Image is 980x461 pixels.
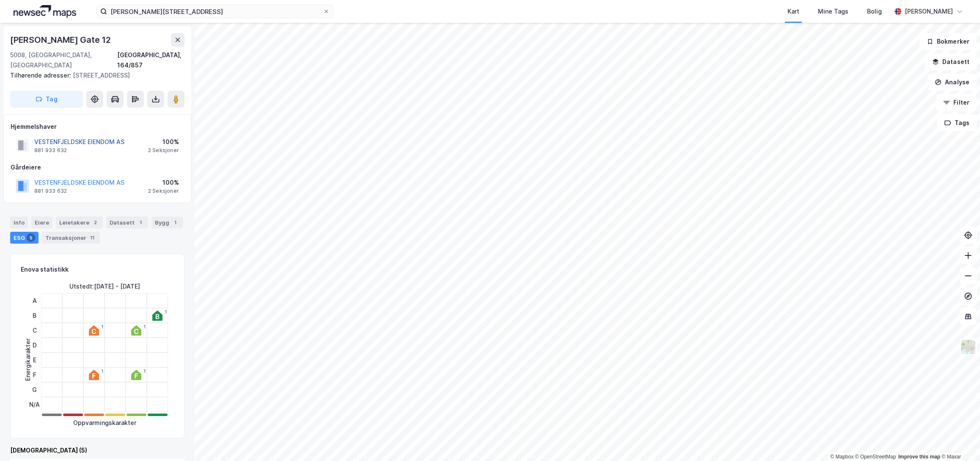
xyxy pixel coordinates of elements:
[10,217,28,228] div: Info
[42,232,100,244] div: Transaksjoner
[27,233,35,242] div: 5
[905,6,953,17] div: [PERSON_NAME]
[171,218,179,227] div: 1
[148,188,179,194] div: 2 Seksjoner
[10,445,184,455] div: [DEMOGRAPHIC_DATA] (5)
[937,114,977,131] button: Tags
[73,418,136,428] div: Oppvarmingskarakter
[867,6,882,17] div: Bolig
[29,293,40,308] div: A
[925,53,977,70] button: Datasett
[960,339,976,355] img: Z
[143,324,146,329] div: 1
[88,233,96,242] div: 11
[29,353,40,367] div: E
[106,217,148,228] div: Datasett
[10,33,113,47] div: [PERSON_NAME] Gate 12
[136,218,145,227] div: 1
[928,74,977,91] button: Analyse
[10,50,117,70] div: 5008, [GEOGRAPHIC_DATA], [GEOGRAPHIC_DATA]
[11,122,184,132] div: Hjemmelshaver
[11,162,184,172] div: Gårdeiere
[56,217,103,228] div: Leietakere
[117,50,184,70] div: [GEOGRAPHIC_DATA], 164/857
[855,454,896,460] a: OpenStreetMap
[29,382,40,397] div: G
[23,339,33,381] div: Energikarakter
[21,264,69,275] div: Enova statistikk
[29,323,40,338] div: C
[10,72,73,79] span: Tilhørende adresser:
[29,338,40,353] div: D
[34,188,67,194] div: 881 933 632
[10,232,39,244] div: ESG
[101,369,103,374] div: 1
[830,454,853,460] a: Mapbox
[818,6,848,17] div: Mine Tags
[151,217,183,228] div: Bygg
[29,367,40,382] div: F
[148,147,179,154] div: 2 Seksjoner
[14,5,76,18] img: logo.a4113a55bc3d86da70a041830d287a7e.svg
[34,147,67,154] div: 881 933 632
[165,309,167,314] div: 1
[148,137,179,147] div: 100%
[29,308,40,323] div: B
[148,178,179,188] div: 100%
[107,5,323,18] input: Søk på adresse, matrikkel, gårdeiere, leietakere eller personer
[787,6,799,17] div: Kart
[938,420,980,461] iframe: Chat Widget
[101,324,103,329] div: 1
[29,397,40,412] div: N/A
[69,281,140,292] div: Utstedt : [DATE] - [DATE]
[10,70,178,81] div: [STREET_ADDRESS]
[143,369,146,374] div: 1
[31,217,52,228] div: Eiere
[936,94,977,111] button: Filter
[898,454,940,460] a: Improve this map
[91,218,99,227] div: 2
[10,91,83,108] button: Tag
[919,33,977,50] button: Bokmerker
